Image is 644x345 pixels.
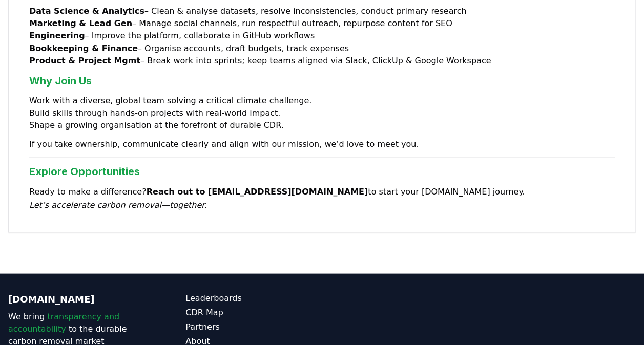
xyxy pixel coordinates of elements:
[29,18,132,28] strong: Marketing & Lead Gen
[29,55,140,65] strong: Product & Project Mgmt
[185,292,322,304] a: Leaderboards
[29,119,615,131] li: Shape a growing organisation at the forefront of durable CDR.
[29,73,615,88] h3: Why Join Us
[185,306,322,318] a: CDR Map
[185,320,322,333] a: Partners
[29,54,615,67] li: – Break work into sprints; keep teams aligned via Slack, ClickUp & Google Workspace
[29,43,138,53] strong: Bookkeeping & Finance
[29,94,615,106] li: Work with a diverse, global team solving a critical climate challenge.
[8,311,119,333] span: transparency and accountability
[29,31,85,40] strong: Engineering
[29,106,615,119] li: Build skills through hands‑on projects with real‑world impact.
[147,186,368,196] strong: Reach out to [EMAIL_ADDRESS][DOMAIN_NAME]
[29,42,615,54] li: – Organise accounts, draft budgets, track expenses
[29,163,615,179] h3: Explore Opportunities
[29,200,206,209] em: Let’s accelerate carbon removal—together.
[29,5,615,17] li: – Clean & analyse datasets, resolve inconsistencies, conduct primary research
[29,30,615,42] li: – Improve the platform, collaborate in GitHub workflows
[29,185,615,211] p: Ready to make a difference? to start your [DOMAIN_NAME] journey.
[29,6,144,16] strong: Data Science & Analytics
[8,292,144,306] p: [DOMAIN_NAME]
[29,17,615,30] li: – Manage social channels, run respectful outreach, repurpose content for SEO
[29,137,615,150] p: If you take ownership, communicate clearly and align with our mission, we’d love to meet you.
